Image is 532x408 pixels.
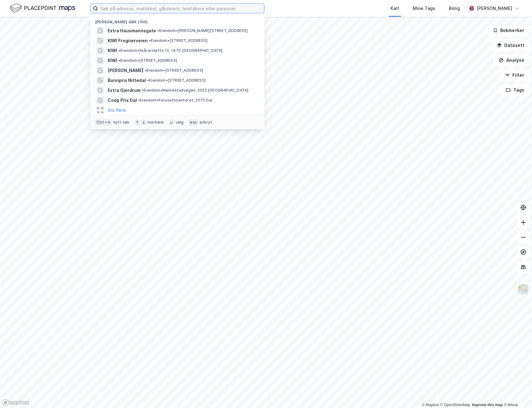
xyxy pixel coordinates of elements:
button: Filter [500,69,530,81]
div: avbryt [199,120,212,125]
span: • [138,98,140,102]
div: markere [147,120,164,125]
div: Mine Tags [413,5,435,12]
span: KIWI Frognerveien [108,37,148,44]
div: velg [175,120,184,125]
span: • [149,38,151,43]
div: [PERSON_NAME] [477,5,512,12]
span: Eiendom • [STREET_ADDRESS] [145,68,203,73]
div: [PERSON_NAME] søk (100) [90,15,264,26]
span: • [145,68,147,73]
input: Søk på adresse, matrikkel, gårdeiere, leietakere eller personer [98,4,264,13]
button: Bokmerker [488,24,530,37]
span: Eiendom • [STREET_ADDRESS] [147,78,206,83]
a: Mapbox [422,403,439,407]
div: Kart [390,5,399,12]
img: logo.f888ab2527a4732fd821a326f86c7f29.svg [10,3,75,14]
a: Improve this map [472,403,503,407]
span: Eiendom • [PERSON_NAME][STREET_ADDRESS] [157,28,248,33]
span: Extra Hausmannsgate [108,27,156,34]
span: [PERSON_NAME] [108,67,143,74]
button: Analyse [493,54,530,66]
a: Mapbox homepage [2,399,29,406]
button: Datasett [492,39,530,52]
span: Bunnpris Nittedal [108,77,146,84]
span: Coop Prix Dal [108,97,137,104]
span: • [142,88,144,93]
span: KIWI [108,57,117,64]
div: nytt søk [113,120,130,125]
span: Eiendom • [STREET_ADDRESS] [149,38,208,43]
iframe: Chat Widget [501,378,532,408]
span: KIWI [108,47,117,54]
span: • [147,78,149,83]
a: OpenStreetMap [440,403,470,407]
span: Eiendom • Nannestadvegen, 2022 [GEOGRAPHIC_DATA] [142,88,248,93]
div: Ctrl + k [95,119,112,125]
img: Z [517,283,529,295]
span: • [119,58,120,63]
span: • [157,28,159,33]
button: Tags [501,84,530,96]
div: Kontrollprogram for chat [501,378,532,408]
button: Vis flere [108,107,126,114]
div: esc [189,119,198,125]
span: • [119,48,120,53]
span: Eiendom • Skårersletta 10, 1470 [GEOGRAPHIC_DATA] [119,48,223,53]
div: Bolig [449,5,460,12]
span: Eiendom • [STREET_ADDRESS] [119,58,177,63]
span: Eiendom • Furusethsenteret, 2072 Dal [138,98,212,103]
span: Extra Gjerdrum [108,87,141,94]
